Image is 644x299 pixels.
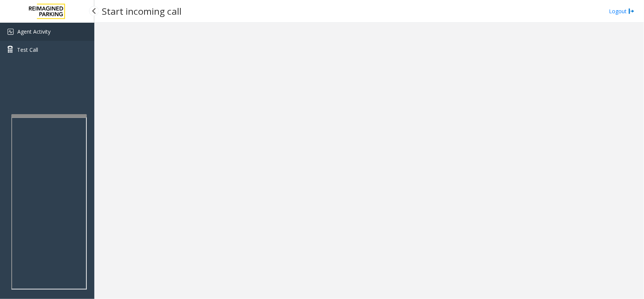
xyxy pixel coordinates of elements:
a: Logout [609,7,635,15]
img: 'icon' [8,29,14,35]
span: Test Call [17,46,38,54]
img: logout [629,7,635,15]
span: Agent Activity [17,28,51,35]
h3: Start incoming call [98,2,185,20]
